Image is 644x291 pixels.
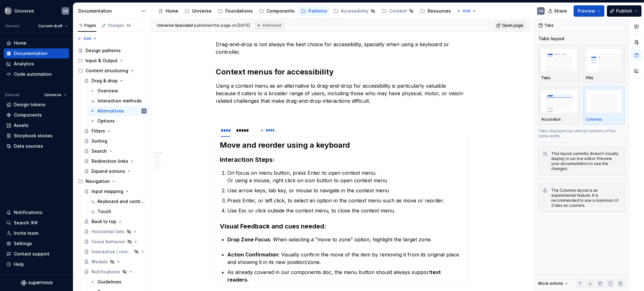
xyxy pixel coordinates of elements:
h3: : [220,155,463,164]
a: Assets [4,120,69,130]
div: Universe [192,8,212,14]
div: Navigation [75,176,149,186]
a: Content [379,6,416,16]
span: Preview [578,8,595,14]
a: Touch [87,206,149,217]
div: Input mapping [92,188,123,195]
div: Pages [78,23,96,28]
div: Content [389,8,407,14]
div: Block actions [538,281,563,286]
span: Share [554,8,567,14]
a: Components [257,6,297,16]
div: Back to top [92,218,116,225]
div: Notifications [92,269,120,275]
a: Expand actions [81,166,149,176]
p: Use arrow keys, tab key, or mouse to navigate in the context menu [227,187,463,194]
span: published this page on [DATE] [157,23,250,28]
p: Press Enter, or left click, to select an option in the context menu such as move or reorder. [227,197,463,204]
a: Universe [182,6,214,16]
a: Open page [494,21,526,30]
div: Contact support [14,251,49,257]
a: Code automation [4,69,69,79]
div: US [142,108,146,114]
a: Home [156,6,181,16]
span: 14 [125,23,131,28]
h2: Context menus for accessibility [216,67,467,77]
button: placeholderPills [583,44,625,83]
div: Input & Output [86,58,118,64]
a: Invite team [4,228,69,238]
a: Redirection links [81,156,149,166]
section-item: Text [220,140,463,283]
div: Analytics [14,61,34,67]
a: Design tokens [4,100,69,110]
div: Assets [14,122,29,129]
a: Interactive / non-interactive [81,247,149,257]
p: Tabs [541,75,551,80]
a: Keyboard and controllers [87,196,149,206]
div: Expand actions [92,168,125,174]
strong: Drop Zone Focus [227,236,270,243]
div: Components [14,112,42,118]
button: placeholderColumns [583,86,625,125]
a: Filters [81,126,149,136]
div: Guidelines [97,279,121,285]
div: Alternatives [97,108,124,114]
button: Search ⌘K [4,218,69,228]
a: Home [4,38,69,48]
div: Patterns [308,8,327,14]
strong: Action Confirmation [227,251,278,258]
span: Add [83,36,91,41]
div: Content structuring [75,66,149,76]
div: Block actions [538,279,569,288]
a: Horizontal lists [81,227,149,237]
button: Preview [574,5,604,17]
a: Back to top [81,217,149,227]
a: Settings [4,239,69,249]
div: Tabs layout [538,36,564,42]
a: Overview [87,86,149,96]
div: Home [166,8,178,14]
div: Resources [428,8,451,14]
div: Storybook stories [14,133,53,139]
a: Documentation [4,48,69,58]
button: Universe [42,91,69,99]
button: Add [75,34,99,43]
button: Help [4,259,69,269]
div: Documentation [14,50,47,57]
div: Sorting [92,138,107,144]
a: Focus behavior [81,237,149,247]
a: Design patterns [75,46,149,56]
div: US [63,8,68,14]
a: Resources [418,6,453,16]
button: Add [455,7,478,15]
span: Universe Specialist [157,23,193,28]
a: Modals [81,257,149,267]
div: Accessibility [341,8,369,14]
div: Search ⌘K [14,220,38,226]
div: Code automation [14,71,52,77]
div: Notifications [14,209,42,216]
span: Add [463,8,470,14]
a: Supernova Logo [21,280,52,286]
button: UniverseUS [1,4,72,18]
a: Foundations [215,6,255,16]
div: Help [14,261,24,267]
div: Components [267,8,295,14]
a: Accessibility [331,6,378,16]
a: Analytics [4,59,69,69]
div: Keyboard and controllers [97,198,145,205]
a: Interaction methods [87,96,149,106]
a: Options [87,116,149,126]
img: placeholder [541,48,578,71]
img: placeholder [586,90,622,113]
p: Drag–and–drop is not always the best choice for accessibility, specially when using a keyboard or... [216,41,467,56]
div: US [539,8,543,14]
div: Horizontal lists [92,228,125,235]
h3: : [220,222,463,231]
p: As already covered in our components doc, the menu button should always support [227,268,463,283]
span: Open page [502,23,523,28]
p: Tabs displayed as vertical columns of the same width. [538,129,625,139]
p: Columns [586,117,602,122]
div: Navigation [86,178,110,184]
